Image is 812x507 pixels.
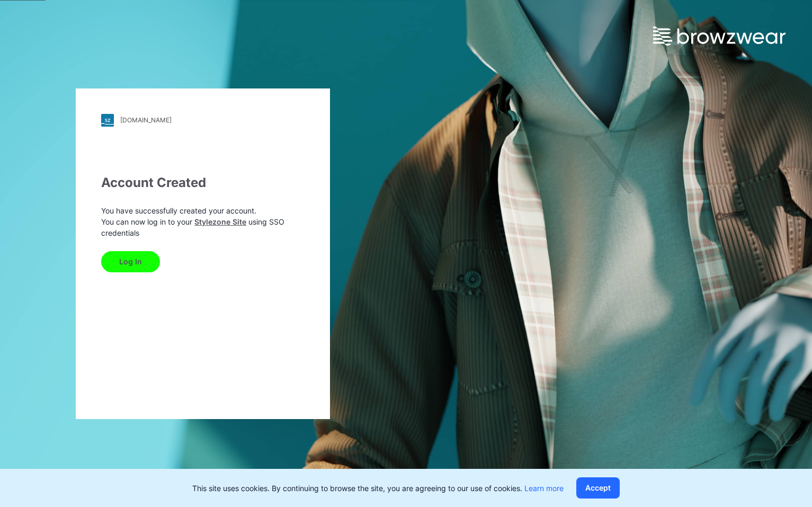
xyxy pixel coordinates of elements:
[101,251,160,272] button: Log In
[101,216,305,238] p: You can now log in to your using SSO credentials
[101,114,305,127] a: [DOMAIN_NAME]
[653,26,786,46] img: browzwear-logo.e42bd6dac1945053ebaf764b6aa21510.svg
[101,114,114,127] img: stylezone-logo.562084cfcfab977791bfbf7441f1a819.svg
[101,173,305,192] div: Account Created
[101,205,305,216] p: You have successfully created your account.
[576,477,620,499] button: Accept
[524,484,564,493] a: Learn more
[120,116,172,124] div: [DOMAIN_NAME]
[192,483,564,494] p: This site uses cookies. By continuing to browse the site, you are agreeing to our use of cookies.
[194,217,246,226] a: Stylezone Site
